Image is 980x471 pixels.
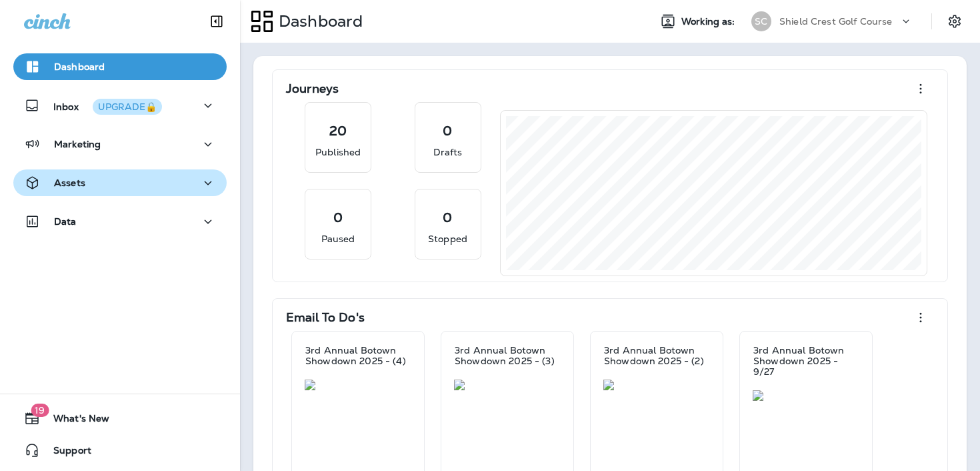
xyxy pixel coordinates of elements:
[13,53,227,80] button: Dashboard
[273,11,363,31] p: Dashboard
[315,145,361,159] p: Published
[54,177,85,188] p: Assets
[13,405,227,432] button: 19What's New
[943,9,967,33] button: Settings
[40,445,91,461] span: Support
[13,437,227,464] button: Support
[54,61,105,72] p: Dashboard
[681,16,738,27] span: Working as:
[31,404,49,417] span: 19
[305,380,411,390] img: b14698f8-a640-443b-a944-d002aeb1857b.jpg
[455,345,560,366] p: 3rd Annual Botown Showdown 2025 - (3)
[753,345,859,377] p: 3rd Annual Botown Showdown 2025 - 9/27
[443,124,452,137] p: 0
[13,92,227,119] button: InboxUPGRADE🔒
[333,211,343,224] p: 0
[286,311,365,324] p: Email To Do's
[751,11,771,31] div: SC
[454,380,561,390] img: 6bc0693c-1f34-4082-8175-276184202b67.jpg
[98,102,157,111] div: UPGRADE🔒
[54,216,77,227] p: Data
[433,145,463,159] p: Drafts
[329,124,347,137] p: 20
[13,208,227,235] button: Data
[286,82,339,95] p: Journeys
[54,139,101,149] p: Marketing
[13,169,227,196] button: Assets
[93,99,162,115] button: UPGRADE🔒
[443,211,452,224] p: 0
[603,380,710,390] img: 4db40f3a-434a-4145-82d8-a31ad12dc9c0.jpg
[198,8,235,35] button: Collapse Sidebar
[428,232,467,246] p: Stopped
[53,99,162,113] p: Inbox
[305,345,411,366] p: 3rd Annual Botown Showdown 2025 - (4)
[321,232,355,246] p: Paused
[779,16,892,27] p: Shield Crest Golf Course
[604,345,709,366] p: 3rd Annual Botown Showdown 2025 - (2)
[13,131,227,157] button: Marketing
[40,413,109,429] span: What's New
[753,390,859,401] img: 97a48610-024a-4b5e-8e01-10bae863d974.jpg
